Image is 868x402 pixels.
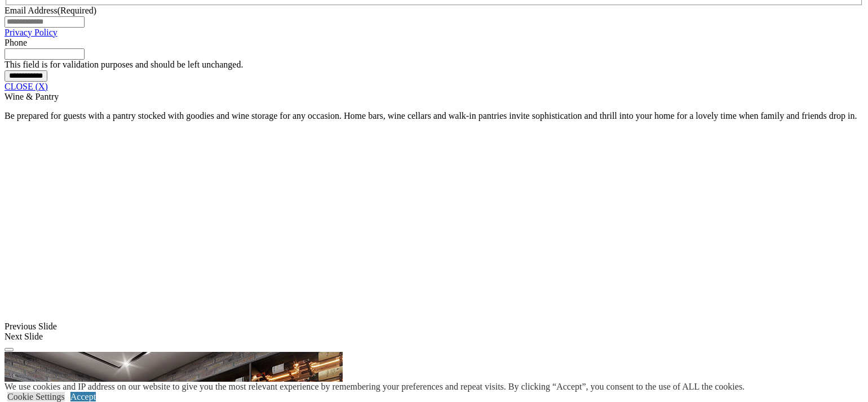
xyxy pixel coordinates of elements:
[70,392,96,401] a: Accept
[5,28,57,37] a: Privacy Policy
[5,82,48,91] a: CLOSE (X)
[5,321,863,332] div: Previous Slide
[5,60,863,70] div: This field is for validation purposes and should be left unchanged.
[5,111,863,121] p: Be prepared for guests with a pantry stocked with goodies and wine storage for any occasion. Home...
[5,38,27,47] label: Phone
[5,92,59,101] span: Wine & Pantry
[5,332,863,342] div: Next Slide
[7,392,65,401] a: Cookie Settings
[57,6,96,15] span: (Required)
[5,382,745,392] div: We use cookies and IP address on our website to give you the most relevant experience by remember...
[5,348,14,351] button: Click here to pause slide show
[5,6,96,15] label: Email Address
